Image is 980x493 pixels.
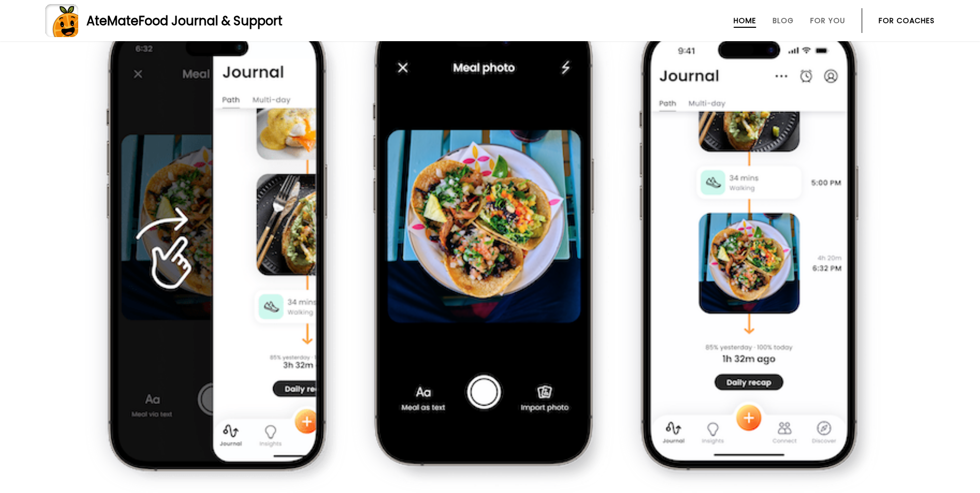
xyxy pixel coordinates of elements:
[773,16,794,25] a: Blog
[45,4,935,37] a: AteMateFood Journal & Support
[104,19,343,486] img: App screenshot
[78,12,282,30] div: AteMate
[371,13,609,486] img: App screenshot
[879,16,935,25] a: For Coaches
[138,12,282,29] span: Food Journal & Support
[810,16,845,25] a: For You
[637,22,876,486] img: App screenshot
[734,16,756,25] a: Home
